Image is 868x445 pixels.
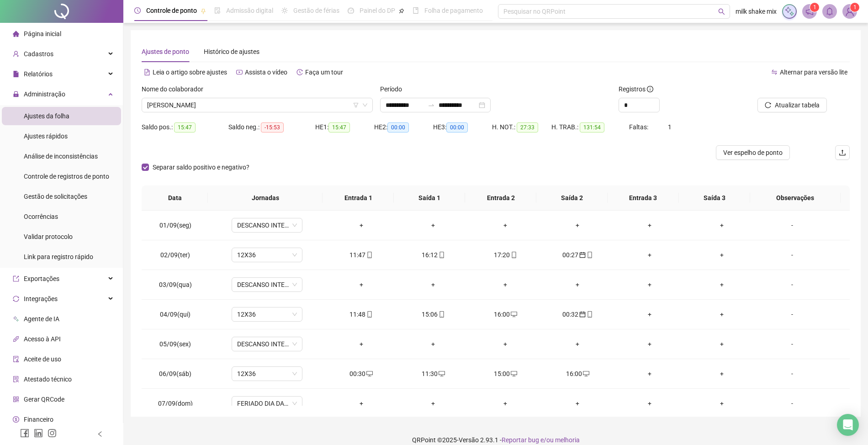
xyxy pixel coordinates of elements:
th: Entrada 3 [608,185,679,211]
th: Entrada 2 [465,185,536,211]
span: Gestão de férias [293,7,339,14]
div: + [621,369,678,379]
div: 17:20 [476,250,534,260]
span: mobile [365,311,373,318]
span: info-circle [647,86,653,92]
span: left [97,431,103,437]
span: Exportações [24,275,59,282]
div: - [765,369,819,379]
span: Gestão de solicitações [24,193,87,200]
div: + [621,309,678,319]
div: + [693,339,751,349]
span: Integrações [24,295,58,302]
div: + [476,398,534,408]
div: HE 1: [315,122,374,132]
span: desktop [582,371,589,377]
div: + [333,339,390,349]
span: Atestado técnico [24,376,72,383]
span: facebook [20,429,29,438]
span: 04/09(qui) [160,311,191,318]
span: Financeiro [24,416,53,423]
img: 12208 [843,5,857,18]
span: Link para registro rápido [24,253,93,260]
span: desktop [510,371,517,377]
span: pushpin [201,8,206,14]
span: DESCANSO INTER-JORNADA [237,337,297,351]
span: instagram [48,429,57,438]
span: 02/09(ter) [160,251,190,259]
div: + [693,309,751,319]
span: lock [13,91,19,97]
div: + [476,220,534,230]
span: user-add [13,51,19,57]
span: Administração [24,90,65,98]
div: + [549,220,606,230]
div: + [549,280,606,290]
span: Controle de ponto [146,7,197,14]
span: Assista o vídeo [245,69,287,76]
div: + [693,398,751,408]
div: + [621,280,678,290]
span: 01/09(seg) [159,222,191,229]
div: + [404,339,462,349]
span: 1 [813,4,816,11]
span: 131:54 [580,122,604,132]
span: DESCANSO INTER-JORNADA [237,278,297,291]
sup: 1 [810,3,819,12]
button: Ver espelho de ponto [716,145,790,160]
span: Gerar QRCode [24,396,64,403]
span: swap [771,69,778,75]
span: bell [826,7,834,16]
span: Ocorrências [24,213,58,220]
span: Histórico de ajustes [204,48,259,55]
label: Nome do colaborador [142,84,209,94]
th: Saída 3 [679,185,750,211]
span: upload [839,149,846,156]
button: Atualizar tabela [757,98,827,112]
span: file-done [214,7,221,14]
th: Saída 1 [394,185,465,211]
span: 12X36 [237,307,297,321]
span: desktop [438,371,445,377]
span: notification [805,7,814,16]
span: desktop [510,311,517,318]
span: Controle de registros de ponto [24,173,109,180]
span: to [428,101,435,109]
span: search [718,8,725,15]
span: calendar [578,311,586,318]
div: Saldo pos.: [142,122,228,132]
span: milk shake mix [736,6,777,16]
span: clock-circle [134,7,141,14]
span: Observações [757,193,833,203]
div: + [621,339,678,349]
span: desktop [365,371,373,377]
span: MARCOS BASÍLIO MOUZINHO DOS SANTOS [147,98,367,112]
sup: Atualize o seu contato no menu Meus Dados [850,3,859,12]
div: HE 2: [374,122,433,132]
span: sync [13,296,19,302]
span: Ajustes da folha [24,112,69,120]
span: Relatórios [24,70,53,78]
span: 1 [668,123,672,131]
span: 12X36 [237,248,297,262]
span: file-text [144,69,150,75]
span: 27:33 [517,122,538,132]
span: qrcode [13,396,19,403]
span: history [296,69,303,75]
div: - [765,280,819,290]
span: sun [281,7,288,14]
div: 11:30 [404,369,462,379]
span: Registros [619,84,653,94]
span: mobile [586,252,593,258]
div: 15:06 [404,309,462,319]
div: 16:00 [549,369,606,379]
span: file [13,71,19,77]
span: 00:00 [387,122,409,132]
span: calendar [578,252,586,258]
div: 15:00 [476,369,534,379]
span: Análise de inconsistências [24,153,98,160]
span: down [362,102,368,108]
span: Cadastros [24,50,53,58]
span: Ver espelho de ponto [723,148,783,158]
div: + [621,398,678,408]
